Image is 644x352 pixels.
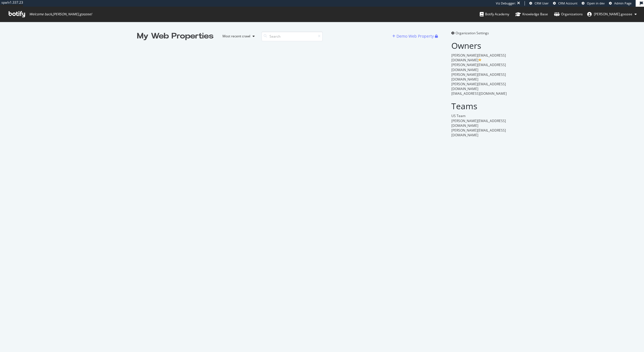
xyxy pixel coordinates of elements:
a: Demo Web Property [392,34,435,38]
a: Organizations [554,7,583,22]
span: fred.goozee [594,12,632,16]
span: [PERSON_NAME][EMAIL_ADDRESS][DOMAIN_NAME] [451,62,506,72]
div: Viz Debugger: [496,1,516,6]
span: [PERSON_NAME][EMAIL_ADDRESS][DOMAIN_NAME] [451,82,506,91]
span: [PERSON_NAME][EMAIL_ADDRESS][DOMAIN_NAME] [451,53,506,62]
span: [PERSON_NAME][EMAIL_ADDRESS][DOMAIN_NAME] [451,128,506,137]
input: Search [261,31,323,41]
a: CRM Account [553,1,577,6]
span: [PERSON_NAME][EMAIL_ADDRESS][DOMAIN_NAME] [451,118,506,128]
button: Most recent crawl [218,32,257,41]
span: Open in dev [587,1,605,5]
div: Demo Web Property [396,33,434,39]
span: CRM User [535,1,549,5]
button: [PERSON_NAME].goozee [583,10,641,19]
span: [EMAIL_ADDRESS][DOMAIN_NAME] [451,91,507,96]
div: Most recent crawl [222,35,250,38]
a: Admin Page [609,1,631,6]
span: Welcome back, [PERSON_NAME].goozee ! [29,12,92,16]
a: CRM User [529,1,549,6]
div: Knowledge Base [515,11,548,17]
a: Knowledge Base [515,7,548,22]
a: Botify Academy [480,7,509,22]
a: Open in dev [582,1,605,6]
h2: Teams [451,101,507,111]
div: Organizations [554,11,583,17]
span: CRM Account [558,1,577,5]
span: [PERSON_NAME][EMAIL_ADDRESS][DOMAIN_NAME] [451,72,506,82]
span: Organization Settings [456,31,489,35]
div: My Web Properties [137,31,214,42]
h2: Owners [451,41,507,50]
div: US Team [451,113,507,118]
div: Botify Academy [480,11,509,17]
button: Demo Web Property [392,32,435,41]
span: Admin Page [614,1,631,5]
